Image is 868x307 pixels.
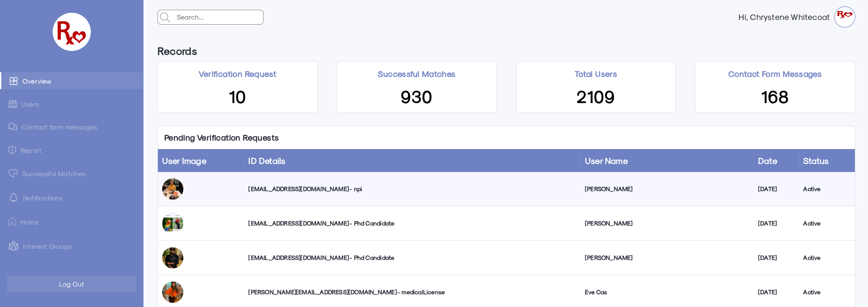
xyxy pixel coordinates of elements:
img: matched.svg [8,169,18,177]
a: User Image [162,155,206,166]
div: Active [803,185,851,193]
div: [DATE] [758,288,795,296]
span: 168 [761,85,789,106]
div: Eve Cas [585,288,750,296]
div: [PERSON_NAME] [585,219,750,228]
img: uytlpkyr3rkq79eo0goa.jpg [162,282,183,303]
img: luqzy0elsadf89f4tsso.jpg [162,178,183,200]
img: intrestGropus.svg [8,241,19,251]
img: notification-default-white.svg [8,192,19,203]
span: 930 [401,85,433,106]
div: Active [803,253,851,262]
div: Active [803,288,851,296]
p: Successful Matches [378,68,455,79]
div: [EMAIL_ADDRESS][DOMAIN_NAME] - Phd Candidate [248,253,576,262]
img: admin-ic-contact-message.svg [8,123,17,131]
div: [PERSON_NAME] [585,253,750,262]
button: Log Out [7,276,136,292]
img: admin-ic-report.svg [8,146,16,154]
div: [EMAIL_ADDRESS][DOMAIN_NAME] - npi [248,185,576,193]
p: Verification Request [199,68,276,79]
div: [EMAIL_ADDRESS][DOMAIN_NAME] - Phd Candidate [248,219,576,228]
a: User Name [585,155,628,166]
h6: Records [157,40,197,61]
img: admin-ic-users.svg [8,100,17,108]
p: Total Users [575,68,617,79]
a: Date [758,155,777,166]
img: admin-search.svg [158,10,172,25]
img: admin-ic-overview.svg [10,76,18,85]
img: ic-home.png [8,217,16,226]
img: r2gg5x8uzdkpk8z2w1kp.jpg [162,247,183,268]
span: 10 [229,85,246,106]
a: ID Details [248,155,285,166]
a: Status [803,155,829,166]
div: [DATE] [758,185,795,193]
div: [DATE] [758,253,795,262]
div: [PERSON_NAME][EMAIL_ADDRESS][DOMAIN_NAME] - medicalLicense [248,288,576,296]
input: Search... [174,10,263,24]
p: Contact Form Messages [728,68,822,79]
div: [PERSON_NAME] [585,185,750,193]
strong: Hi, Chrystene Whitecoat [739,13,834,21]
div: [DATE] [758,219,795,228]
span: 2109 [576,85,615,106]
div: Active [803,219,851,228]
img: tlbaupo5rygbfbeelxs5.jpg [162,213,183,234]
p: Pending Verification Requests [158,126,286,149]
